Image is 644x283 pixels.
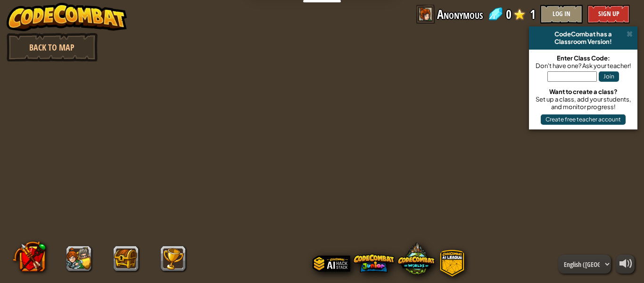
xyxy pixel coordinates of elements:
span: Anonymous [437,5,483,24]
a: Back to Map [7,33,98,61]
button: Join [599,71,619,82]
div: Classroom Version! [533,38,634,45]
div: CodeCombat has a [533,30,634,38]
img: CodeCombat - Learn how to code by playing a game [7,3,127,31]
div: Don't have one? Ask your teacher! [534,62,633,69]
span: 1 [530,5,536,24]
button: Log In [540,5,583,24]
select: Languages [558,255,611,274]
button: Create free teacher account [541,114,626,125]
div: Enter Class Code: [534,54,633,62]
div: Want to create a class? [534,88,633,95]
button: Sign Up [587,5,630,24]
div: Set up a class, add your students, and monitor progress! [534,95,633,111]
span: 0 [506,5,512,24]
button: Adjust volume [616,255,635,274]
